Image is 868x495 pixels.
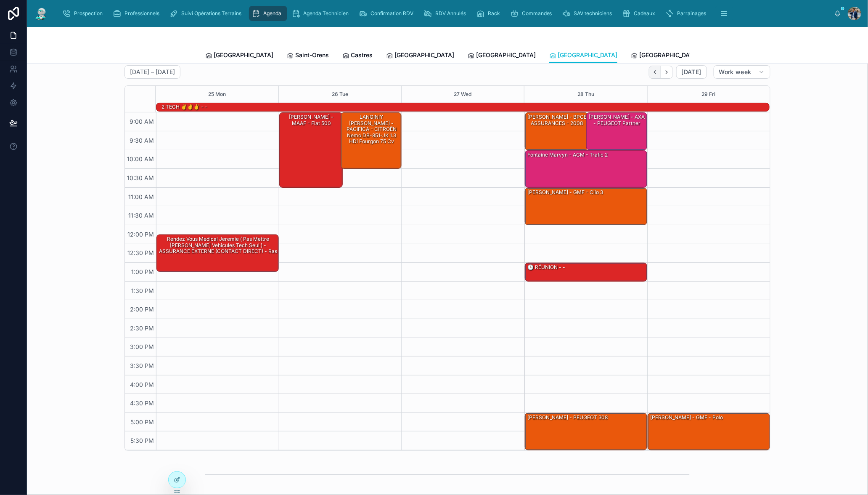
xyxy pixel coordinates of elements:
[435,10,466,17] span: RDV Annulés
[128,343,156,350] span: 3:00 PM
[126,193,156,200] span: 11:00 AM
[649,66,661,79] button: Back
[125,249,156,256] span: 12:30 PM
[682,68,701,76] span: [DATE]
[281,113,342,127] div: [PERSON_NAME] - MAAF - fiat 500
[527,151,609,159] div: fontaine marvyn - ACM - trafic 2
[525,151,647,187] div: fontaine marvyn - ACM - trafic 2
[127,118,156,125] span: 9:00 AM
[522,10,552,17] span: Commandes
[161,103,208,111] div: 2 TECH ✌️✌️✌️ - -
[620,6,662,21] a: Cadeaux
[525,113,588,149] div: [PERSON_NAME] - BPCE ASSURANCES - 2008
[577,86,594,103] button: 28 Thu
[125,174,156,181] span: 10:30 AM
[158,235,278,255] div: rendez vous medical jeremie ( pas mettre [PERSON_NAME] vehicules tech seul ) - ASSURANCE EXTERNE ...
[661,66,673,79] button: Next
[558,51,617,59] span: [GEOGRAPHIC_DATA]
[128,325,156,332] span: 2:30 PM
[129,287,156,294] span: 1:30 PM
[332,86,348,103] button: 26 Tue
[588,113,647,127] div: [PERSON_NAME] - AXA - PEUGEOT Partner
[127,137,156,144] span: 9:30 AM
[370,10,413,17] span: Confirmation RDV
[639,51,699,59] span: [GEOGRAPHIC_DATA]
[634,10,656,17] span: Cadeaux
[280,113,342,187] div: [PERSON_NAME] - MAAF - fiat 500
[527,189,604,196] div: [PERSON_NAME] - GMF - clio 3
[205,48,273,64] a: [GEOGRAPHIC_DATA]
[130,68,175,76] h2: [DATE] – [DATE]
[74,10,103,17] span: Prospection
[128,306,156,313] span: 2:00 PM
[181,10,241,17] span: Suivi Opérations Terrains
[648,413,770,450] div: [PERSON_NAME] - GMF - polo
[287,48,329,64] a: Saint-Orens
[525,263,647,281] div: 🕒 RÉUNION - -
[128,437,156,444] span: 5:30 PM
[263,10,281,17] span: Agenda
[574,10,612,17] span: SAV techniciens
[560,6,618,21] a: SAV techniciens
[508,6,558,21] a: Commandes
[56,4,834,23] div: scrollable content
[124,10,159,17] span: Professionnels
[289,6,355,21] a: Agenda Technicien
[342,48,373,64] a: Castres
[110,6,165,21] a: Professionnels
[676,65,707,79] button: [DATE]
[351,51,373,59] span: Castres
[208,86,226,103] button: 25 Mon
[488,10,500,17] span: Rack
[214,51,273,59] span: [GEOGRAPHIC_DATA]
[525,188,647,225] div: [PERSON_NAME] - GMF - clio 3
[421,6,472,21] a: RDV Annulés
[702,86,716,103] button: 29 Fri
[342,113,401,145] div: LANGINIY [PERSON_NAME] - PACIFICA - CITROËN Nemo DB-851-JK 1.3 HDi Fourgon 75 cv
[525,413,647,450] div: [PERSON_NAME] - PEUGEOT 308
[128,399,156,407] span: 4:30 PM
[295,51,329,59] span: Saint-Orens
[128,418,156,426] span: 5:00 PM
[663,6,712,21] a: Parrainages
[341,113,402,168] div: LANGINIY [PERSON_NAME] - PACIFICA - CITROËN Nemo DB-851-JK 1.3 HDi Fourgon 75 cv
[60,6,108,21] a: Prospection
[34,7,49,20] img: App logo
[649,414,724,421] div: [PERSON_NAME] - GMF - polo
[128,381,156,388] span: 4:00 PM
[527,113,587,127] div: [PERSON_NAME] - BPCE ASSURANCES - 2008
[677,10,707,17] span: Parrainages
[126,212,156,219] span: 11:30 AM
[303,10,349,17] span: Agenda Technicien
[356,6,419,21] a: Confirmation RDV
[549,48,617,64] a: [GEOGRAPHIC_DATA]
[714,65,770,79] button: Work week
[249,6,287,21] a: Agenda
[527,414,609,421] div: [PERSON_NAME] - PEUGEOT 308
[386,48,454,64] a: [GEOGRAPHIC_DATA]
[719,68,752,76] span: Work week
[125,231,156,238] span: 12:00 PM
[157,235,278,271] div: rendez vous medical jeremie ( pas mettre [PERSON_NAME] vehicules tech seul ) - ASSURANCE EXTERNE ...
[587,113,647,149] div: [PERSON_NAME] - AXA - PEUGEOT Partner
[454,86,472,103] button: 27 Wed
[631,48,699,64] a: [GEOGRAPHIC_DATA]
[394,51,454,59] span: [GEOGRAPHIC_DATA]
[167,6,247,21] a: Suivi Opérations Terrains
[527,263,566,271] div: 🕒 RÉUNION - -
[161,103,208,111] div: 2 TECH ✌️✌️✌️ - -
[468,48,536,64] a: [GEOGRAPHIC_DATA]
[129,268,156,275] span: 1:00 PM
[476,51,536,59] span: [GEOGRAPHIC_DATA]
[128,362,156,369] span: 3:30 PM
[474,6,506,21] a: Rack
[125,155,156,162] span: 10:00 AM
